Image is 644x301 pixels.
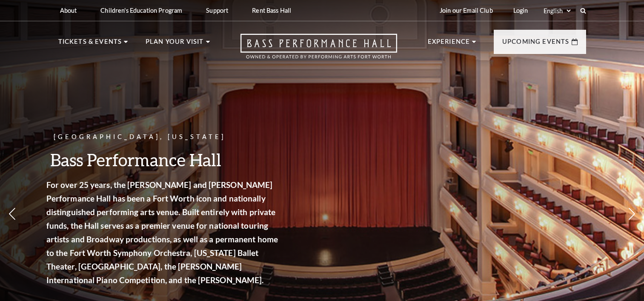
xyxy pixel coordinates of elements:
[206,7,228,14] p: Support
[252,7,291,14] p: Rent Bass Hall
[60,7,77,14] p: About
[55,149,289,170] h3: Bass Performance Hall
[55,132,289,142] p: [GEOGRAPHIC_DATA], [US_STATE]
[146,37,204,52] p: Plan Your Visit
[428,37,470,52] p: Experience
[58,37,122,52] p: Tickets & Events
[100,7,182,14] p: Children's Education Program
[502,37,570,52] p: Upcoming Events
[55,180,286,285] strong: For over 25 years, the [PERSON_NAME] and [PERSON_NAME] Performance Hall has been a Fort Worth ico...
[542,7,572,15] select: Select:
